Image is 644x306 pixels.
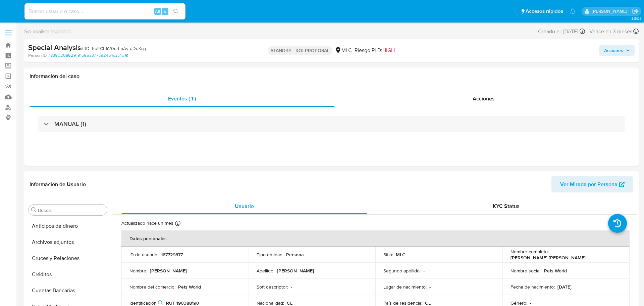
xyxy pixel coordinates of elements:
span: Alt [155,8,160,14]
a: Notificaciones [570,8,576,14]
p: Nombre social : [511,268,541,274]
p: [PERSON_NAME] [277,268,314,274]
button: Ver Mirada por Persona [551,176,633,192]
th: Datos personales [121,230,630,247]
p: Nombre completo : [511,249,549,255]
input: Buscar usuario o caso... [24,7,185,16]
button: Archivos adjuntos [26,234,110,250]
p: [PERSON_NAME] [150,268,187,274]
button: Cruces y Relaciones [26,250,110,266]
input: Buscar [38,207,104,213]
span: s [164,8,166,14]
p: - [429,284,431,290]
p: Tipo entidad : [257,252,283,258]
p: - [423,268,425,274]
p: - [530,300,531,306]
span: Vence en 3 meses [589,28,632,35]
span: HIGH [382,46,395,54]
button: Anticipos de dinero [26,218,110,234]
p: Identificación : [129,300,163,306]
p: Nacionalidad : [257,300,284,306]
span: Riesgo PLD: [355,47,395,54]
p: [DATE] [557,284,572,290]
p: Soft descriptor : [257,284,288,290]
span: Accesos rápidos [526,8,563,15]
h1: Información de Usuario [30,181,86,188]
span: Usuario [235,202,254,210]
div: MLC [335,47,352,54]
button: search-icon [169,7,183,16]
p: - [291,284,292,290]
p: Segundo apellido : [383,268,421,274]
p: País de residencia : [383,300,422,306]
p: Fecha de nacimiento : [511,284,555,290]
a: 78390208629191b653377c924b4c3c4c [48,52,128,58]
p: Apellido : [257,268,274,274]
span: Acciones [473,95,495,102]
p: MLC [396,252,406,258]
span: Sin analista asignado [24,28,71,35]
b: Person ID [28,52,47,58]
p: STANDBY - ROI PROPOSAL [268,46,332,55]
b: Special Analysis [28,42,81,53]
p: Lugar de nacimiento : [383,284,427,290]
span: Eventos ( 1 ) [168,95,196,102]
button: Créditos [26,266,110,282]
p: Persona [286,252,304,258]
a: Salir [632,8,639,15]
p: Sitio : [383,252,393,258]
span: Acciones [604,45,623,56]
button: Acciones [599,45,635,56]
p: ID de usuario : [129,252,158,258]
span: Ver Mirada por Persona [560,176,618,192]
div: MANUAL (1) [38,116,625,132]
p: CL [425,300,431,306]
p: Pets World [544,268,567,274]
p: Pets World [178,284,201,290]
span: - [586,27,588,36]
div: Creado el: [DATE] [538,27,585,36]
p: [PERSON_NAME] [PERSON_NAME] [511,255,586,261]
button: Cuentas Bancarias [26,282,110,299]
p: CL [287,300,292,306]
p: Género : [511,300,527,306]
p: RUT 190388190 [166,300,199,306]
span: KYC Status [493,202,520,210]
p: Nombre del comercio : [129,284,175,290]
p: Actualizado hace un mes [121,220,173,226]
h1: Información del caso [30,73,633,80]
h3: MANUAL (1) [54,120,86,128]
button: Buscar [31,207,37,213]
p: Nombre : [129,268,147,274]
p: 167729877 [161,252,183,258]
p: aline.magdaleno@mercadolibre.com [592,8,630,14]
span: # 4DL5bECh1iV0u4mAytdDoKsg [81,45,146,52]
